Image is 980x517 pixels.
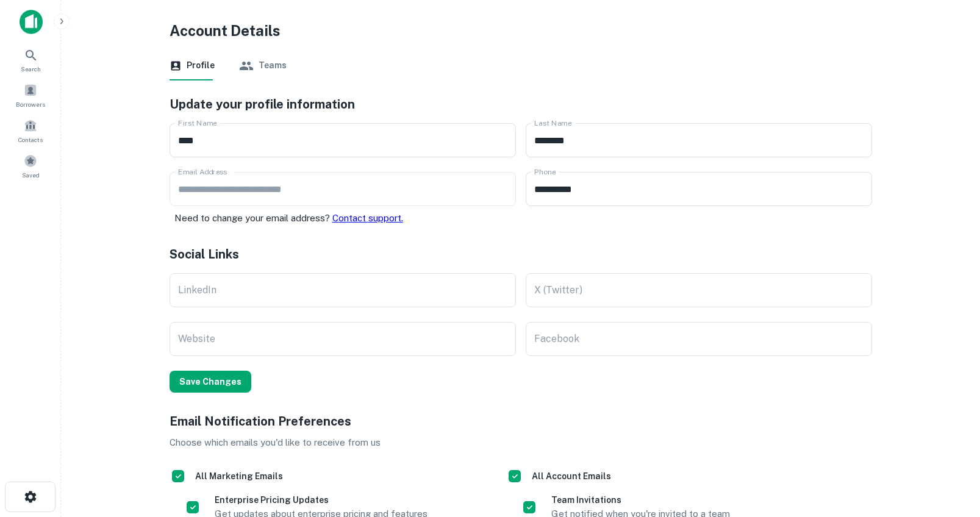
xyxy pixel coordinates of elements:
[22,170,40,180] span: Saved
[170,371,251,393] button: Save Changes
[4,79,57,112] a: Borrowers
[534,166,556,177] label: Phone
[170,412,872,430] h5: Email Notification Preferences
[4,114,57,147] a: Contacts
[239,51,287,80] button: Teams
[919,380,980,439] iframe: Chat Widget
[174,211,516,226] p: Need to change your email address?
[178,166,227,177] label: Email Address
[16,99,45,109] span: Borrowers
[215,493,427,507] h6: Enterprise Pricing Updates
[20,10,43,34] img: capitalize-icon.png
[170,245,872,263] h5: Social Links
[178,118,217,128] label: First Name
[21,64,41,74] span: Search
[170,20,872,41] h4: Account Details
[4,149,57,182] a: Saved
[170,95,872,113] h5: Update your profile information
[195,469,283,483] h6: All Marketing Emails
[332,213,403,223] a: Contact support.
[170,51,215,80] button: Profile
[170,435,872,450] p: Choose which emails you'd like to receive from us
[532,469,611,483] h6: All Account Emails
[18,135,43,144] span: Contacts
[534,118,572,128] label: Last Name
[551,493,730,507] h6: Team Invitations
[4,43,57,76] a: Search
